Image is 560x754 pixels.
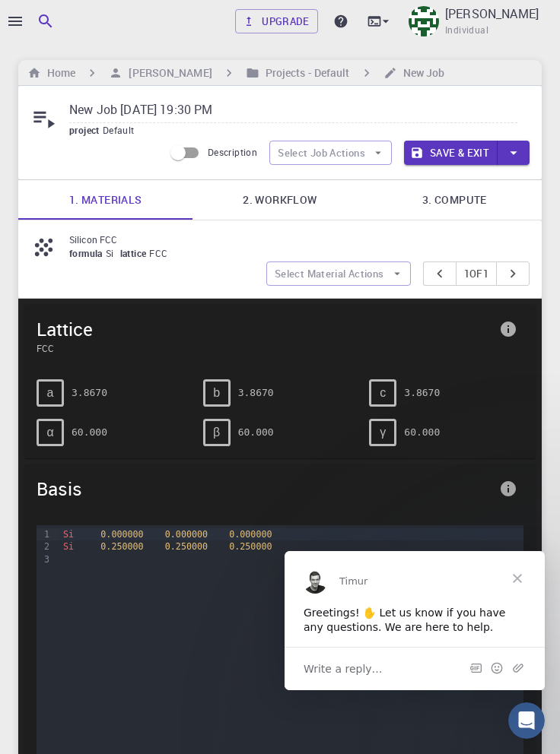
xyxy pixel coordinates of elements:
[24,65,447,81] nav: breadcrumb
[123,65,212,81] h6: [PERSON_NAME]
[37,477,493,501] span: Basis
[445,5,539,23] p: [PERSON_NAME]
[285,551,545,690] iframe: Intercom live chat message
[41,65,75,81] h6: Home
[229,541,272,552] span: 0.250000
[208,146,257,158] span: Description
[46,426,53,439] span: α
[120,247,150,259] span: lattice
[404,379,440,406] pre: 3.8670
[106,247,120,259] span: Si
[165,529,208,540] span: 0.000000
[192,180,367,220] a: 2. Workflow
[409,6,439,36] img: Taha Yusuf
[100,541,143,552] span: 0.250000
[493,314,523,344] button: info
[266,261,411,286] button: Select Material Actions
[367,180,542,220] a: 3. Compute
[18,180,192,220] a: 1. Materials
[404,419,440,445] pre: 60.000
[238,379,274,406] pre: 3.8670
[72,379,107,406] pre: 3.8670
[238,419,274,445] pre: 60.000
[445,23,488,38] span: Individual
[380,386,386,400] span: c
[37,553,52,565] div: 3
[72,419,107,445] pre: 60.000
[456,261,498,286] button: 1of1
[213,386,220,400] span: b
[100,529,143,540] span: 0.000000
[149,247,173,259] span: FCC
[37,528,52,540] div: 1
[423,261,530,286] div: pager
[269,141,392,165] button: Select Job Actions
[259,65,350,81] h6: Projects - Default
[380,426,386,439] span: γ
[69,124,103,136] span: project
[69,247,106,259] span: formula
[37,341,493,355] span: FCC
[493,474,523,504] button: info
[37,317,493,341] span: Lattice
[103,124,141,136] span: Default
[235,9,318,33] a: Upgrade
[508,702,545,739] iframe: Intercom live chat
[63,541,74,552] span: Si
[404,141,498,165] button: Save & Exit
[63,529,74,540] span: Si
[165,541,208,552] span: 0.250000
[229,529,272,540] span: 0.000000
[37,540,52,553] div: 2
[69,233,517,246] p: Silicon FCC
[397,65,445,81] h6: New Job
[213,426,220,439] span: β
[47,386,54,400] span: a
[32,11,79,24] span: Destek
